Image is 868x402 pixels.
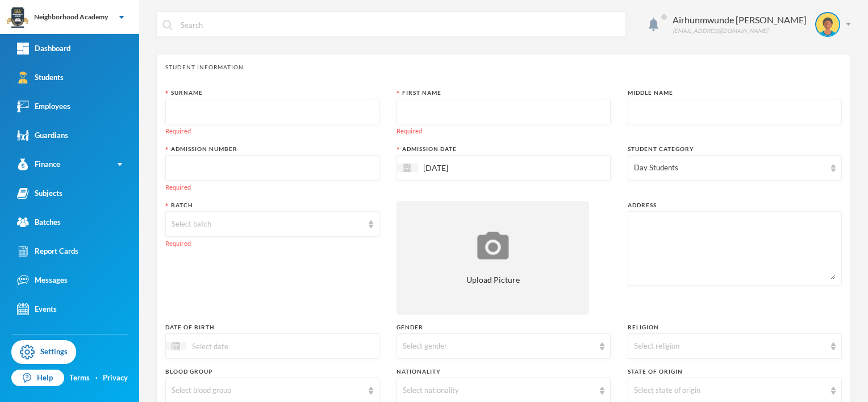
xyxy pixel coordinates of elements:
[628,145,842,153] div: Student Category
[673,13,807,27] div: Airhunmwunde [PERSON_NAME]
[17,43,70,55] div: Dashboard
[397,323,611,332] div: Gender
[628,323,842,332] div: Religion
[397,89,611,97] div: First Name
[17,101,70,112] div: Employees
[17,72,64,83] div: Students
[165,63,842,72] div: Student Information
[634,162,825,174] div: Day Students
[165,367,379,376] div: Blood Group
[6,6,29,29] img: logo
[418,161,513,174] input: Select date
[17,187,62,199] div: Subjects
[172,219,363,230] div: Select batch
[11,370,64,387] a: Help
[628,367,842,376] div: State of Origin
[403,385,594,396] div: Select nationality
[397,127,422,135] small: Required
[403,341,594,352] div: Select gender
[17,158,60,170] div: Finance
[69,372,90,384] a: Terms
[34,12,108,22] div: Neighborhood Academy
[162,20,173,30] img: search
[165,89,379,97] div: Surname
[103,372,128,384] a: Privacy
[466,274,520,286] span: Upload Picture
[165,201,379,210] div: Batch
[17,245,78,257] div: Report Cards
[180,12,620,37] input: Search
[474,230,512,261] img: upload
[11,340,76,364] a: Settings
[17,216,61,228] div: Batches
[634,385,825,396] div: Select state of origin
[172,385,363,396] div: Select blood group
[17,129,68,141] div: Guardians
[397,367,611,376] div: Nationality
[165,183,191,191] small: Required
[673,27,807,35] div: [EMAIL_ADDRESS][DOMAIN_NAME]
[628,201,842,210] div: Address
[165,323,379,332] div: Date of Birth
[816,13,839,36] img: STUDENT
[634,341,825,352] div: Select religion
[397,145,611,153] div: Admission Date
[165,240,191,247] small: Required
[165,145,379,153] div: Admission Number
[628,89,842,97] div: Middle Name
[186,340,282,353] input: Select date
[17,303,57,315] div: Events
[17,274,68,286] div: Messages
[95,372,98,384] div: ·
[165,127,191,135] small: Required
